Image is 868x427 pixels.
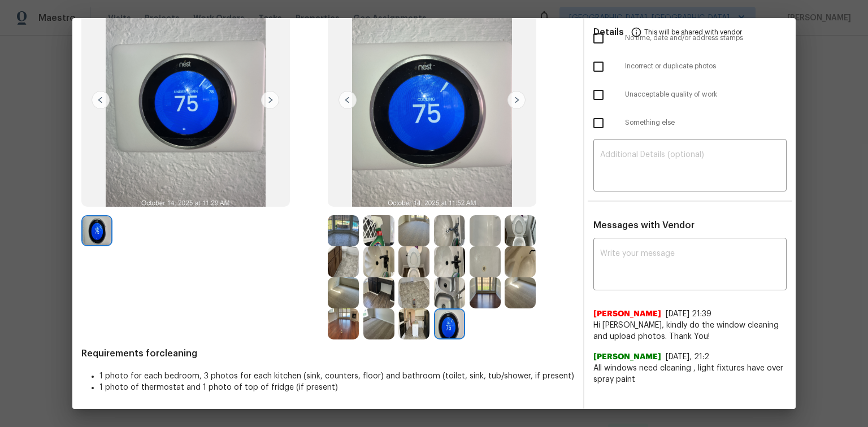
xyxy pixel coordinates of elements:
[625,90,787,99] span: Unacceptable quality of work
[593,221,695,230] span: Messages with Vendor
[666,310,711,318] span: [DATE] 21:39
[92,91,110,109] img: left-chevron-button-url
[593,363,787,385] span: All windows need cleaning , light fixtures have over spray paint
[81,348,574,359] span: Requirements for cleaning
[593,320,787,342] span: Hi [PERSON_NAME], kindly do the window cleaning and upload photos. Thank You!
[625,62,787,71] span: Incorrect or duplicate photos
[338,91,357,109] img: left-chevron-button-url
[584,53,796,81] div: Incorrect or duplicate photos
[584,109,796,137] div: Something else
[261,91,279,109] img: right-chevron-button-url
[593,308,661,320] span: [PERSON_NAME]
[99,382,574,393] li: 1 photo of thermostat and 1 photo of top of fridge (if present)
[593,351,661,363] span: [PERSON_NAME]
[507,91,526,109] img: right-chevron-button-url
[99,371,574,382] li: 1 photo for each bedroom, 3 photos for each kitchen (sink, counters, floor) and bathroom (toilet,...
[584,81,796,109] div: Unacceptable quality of work
[625,118,787,128] span: Something else
[666,353,709,361] span: [DATE], 21:2
[644,18,742,45] span: This will be shared with vendor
